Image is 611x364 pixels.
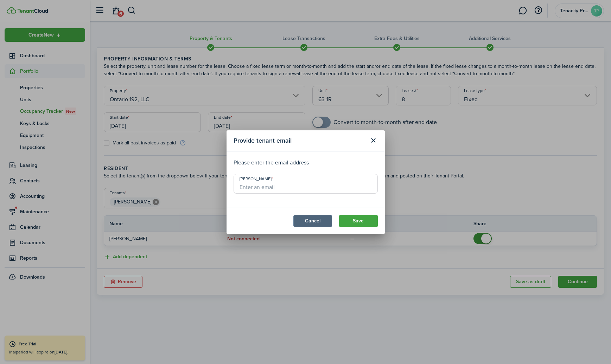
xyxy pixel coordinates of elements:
button: Close modal [368,135,380,147]
input: Enter an email [234,174,378,194]
button: Save [339,215,378,227]
modal-title: Provide tenant email [234,134,366,148]
p: Please enter the email address [234,158,378,167]
button: Cancel [293,215,332,227]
